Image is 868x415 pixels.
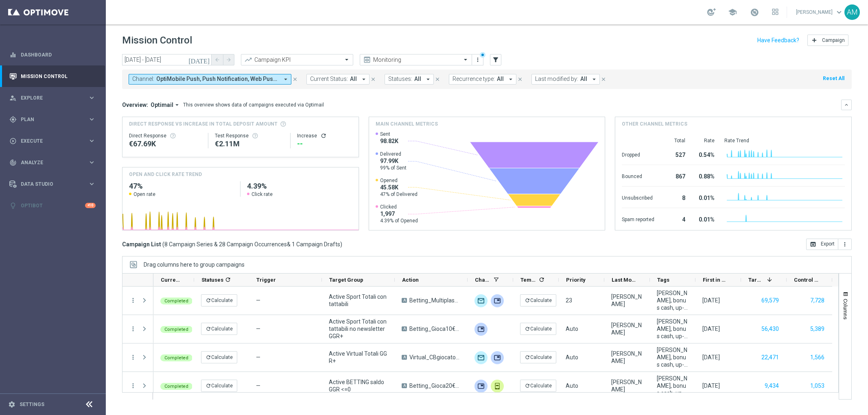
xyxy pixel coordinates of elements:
[402,355,407,360] span: A
[611,350,643,365] div: andrea buia
[9,138,96,144] button: play_circle_outline Execute keyboard_arrow_right
[188,56,210,63] i: [DATE]
[291,75,299,84] button: close
[9,44,96,65] div: Dashboard
[329,378,388,393] span: Active BETTING saldo GGR <=0
[702,297,720,304] div: 30 Sep 2024, Monday
[160,325,192,333] colored-tag: Completed
[491,294,504,307] img: Web Push
[122,35,192,46] h1: Mission Control
[226,57,232,63] i: arrow_forward
[85,203,96,208] div: +10
[492,56,499,63] i: filter_alt
[9,159,96,166] button: track_changes Analyze keyboard_arrow_right
[88,94,96,102] i: keyboard_arrow_right
[474,294,488,307] img: Optimail
[21,182,88,187] span: Data Studio
[88,159,96,166] i: keyboard_arrow_right
[9,95,96,101] div: person_search Explore keyboard_arrow_right
[9,116,17,123] i: gps_fixed
[129,181,234,191] h2: 47%
[214,57,220,63] i: arrow_back
[664,212,685,225] div: 4
[794,277,818,283] span: Control Customers
[310,76,348,83] span: Current Status:
[657,289,689,311] span: cb perso, bonus cash, up-selling, betting, silver
[223,275,231,284] span: Calculate column
[844,102,849,108] i: keyboard_arrow_down
[129,325,137,332] button: more_vert
[380,157,407,165] span: 97.99K
[122,372,153,400] div: Press SPACE to select this row.
[566,354,578,361] span: Auto
[162,241,164,248] span: (
[156,76,279,83] span: OptiMobile Push, Push Notification, Web Push, Web Push Notifications
[611,378,643,393] div: andrea buia
[822,37,845,43] span: Campaign
[402,383,407,388] span: A
[129,133,201,139] div: Direct Response
[329,277,363,283] span: Target Group
[21,96,88,100] span: Explore
[320,133,327,139] button: refresh
[292,76,298,82] i: close
[435,76,440,82] i: close
[122,241,342,248] h3: Campaign List
[761,295,780,306] button: 69,579
[434,75,441,84] button: close
[702,354,720,361] div: 01 Aug 2024, Thursday
[133,191,155,198] span: Open rate
[695,148,715,161] div: 0.54%
[161,277,180,283] span: Current Status
[380,210,418,217] span: 1,997
[702,382,720,389] div: 01 Aug 2024, Thursday
[409,325,461,332] span: Betting_Gioca10€_CBperso_30%upto20€
[385,74,434,85] button: Statuses: All arrow_drop_down
[256,326,260,332] span: —
[9,202,96,209] div: lightbulb Optibot +10
[491,380,504,393] div: In-app Inbox
[703,277,727,283] span: First in Range
[520,351,556,363] button: refreshCalculate
[8,401,15,408] i: settings
[340,241,342,248] span: )
[491,351,504,364] div: Web Push
[9,181,96,187] div: Data Studio keyboard_arrow_right
[380,217,418,224] span: 4.39% of Opened
[525,354,530,360] i: refresh
[329,293,388,308] span: Active Sport Totali contattabili
[809,324,825,334] button: 5,389
[244,56,252,64] i: trending_up
[9,94,17,102] i: person_search
[520,323,556,335] button: refreshCalculate
[360,54,472,65] ng-select: Monitoring
[822,74,845,83] button: Reset All
[206,354,211,360] i: refresh
[129,382,137,389] button: more_vert
[474,56,481,63] i: more_vert
[350,76,357,83] span: All
[664,191,685,204] div: 8
[402,298,407,303] span: A
[380,137,398,145] span: 98.82K
[9,137,88,145] div: Execute
[223,54,234,65] button: arrow_forward
[329,318,388,340] span: Active Sport Totali contattabili no newsletter GGR+
[160,354,192,361] colored-tag: Completed
[724,137,845,144] div: Rate Trend
[329,350,388,365] span: Active Virtual Totali GGR+
[9,116,88,123] div: Plan
[256,297,260,304] span: —
[474,380,488,393] div: Web Push
[241,54,353,65] ng-select: Campaign KPI
[497,76,504,83] span: All
[9,73,96,80] div: Mission Control
[173,101,181,109] i: arrow_drop_down
[129,74,291,85] button: Channel: OptiMobile Push, Push Notification, Web Push, Web Push Notifications arrow_drop_down
[424,76,432,83] i: arrow_drop_down
[297,133,352,139] div: Increase
[9,202,17,209] i: lightbulb
[520,294,556,306] button: refreshCalculate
